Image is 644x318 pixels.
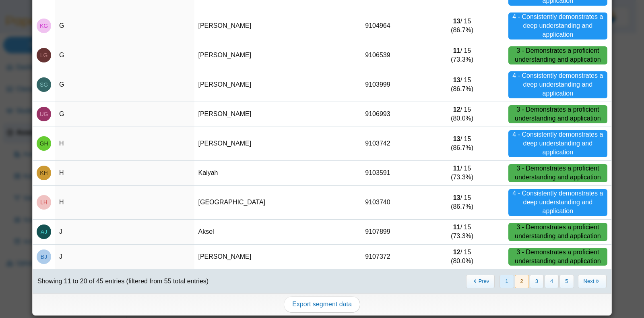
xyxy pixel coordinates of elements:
[40,23,48,29] span: Kimberly G
[33,269,208,293] div: Showing 11 to 20 of 45 entries (filtered from 55 total entries)
[508,12,607,39] div: 4 - Consistently demonstrates a deep understanding and application
[335,102,420,127] td: 9106993
[578,275,607,288] button: Next
[55,220,194,245] td: J
[194,127,336,161] td: [PERSON_NAME]
[453,18,460,25] b: 13
[40,82,48,87] span: Samantha G
[453,47,460,54] b: 11
[55,68,194,102] td: G
[55,102,194,127] td: G
[194,43,336,68] td: [PERSON_NAME]
[508,189,607,216] div: 4 - Consistently demonstrates a deep understanding and application
[335,161,420,186] td: 9103591
[420,161,504,186] td: / 15 (73.3%)
[335,9,420,43] td: 9104964
[508,164,607,182] div: 3 - Demonstrates a proficient understanding and application
[453,249,460,256] b: 12
[40,52,48,58] span: Logan G
[420,245,504,270] td: / 15 (80.0%)
[453,165,460,172] b: 11
[453,106,460,113] b: 12
[420,186,504,220] td: / 15 (86.7%)
[500,275,514,288] button: 1
[194,9,336,43] td: [PERSON_NAME]
[41,229,47,235] span: Aksel J
[194,186,336,220] td: [GEOGRAPHIC_DATA]
[194,220,336,245] td: Aksel
[508,130,607,157] div: 4 - Consistently demonstrates a deep understanding and application
[515,275,529,288] button: 2
[530,275,544,288] button: 3
[420,43,504,68] td: / 15 (73.3%)
[284,296,360,312] a: Export segment data
[40,111,48,117] span: Uriel G
[420,9,504,43] td: / 15 (86.7%)
[508,71,607,98] div: 4 - Consistently demonstrates a deep understanding and application
[453,77,460,83] b: 13
[55,9,194,43] td: G
[420,68,504,102] td: / 15 (86.7%)
[194,68,336,102] td: [PERSON_NAME]
[55,161,194,186] td: H
[559,275,574,288] button: 5
[508,105,607,123] div: 3 - Demonstrates a proficient understanding and application
[420,220,504,245] td: / 15 (73.3%)
[453,194,460,201] b: 13
[508,248,607,266] div: 3 - Demonstrates a proficient understanding and application
[194,245,336,270] td: [PERSON_NAME]
[40,170,47,176] span: Kaiyah H
[545,275,559,288] button: 4
[194,102,336,127] td: [PERSON_NAME]
[335,220,420,245] td: 9107899
[292,301,352,308] span: Export segment data
[335,68,420,102] td: 9103999
[453,135,460,142] b: 13
[420,127,504,161] td: / 15 (86.7%)
[335,186,420,220] td: 9103740
[40,141,48,146] span: Genevieve H
[40,200,47,205] span: London H
[508,223,607,241] div: 3 - Demonstrates a proficient understanding and application
[420,102,504,127] td: / 15 (80.0%)
[55,127,194,161] td: H
[466,275,495,288] button: Previous
[453,224,460,231] b: 11
[194,161,336,186] td: Kaiyah
[335,245,420,270] td: 9107372
[41,254,47,260] span: Billie J
[335,127,420,161] td: 9103742
[55,186,194,220] td: H
[508,46,607,64] div: 3 - Demonstrates a proficient understanding and application
[55,43,194,68] td: G
[55,245,194,270] td: J
[465,275,607,288] nav: pagination
[335,43,420,68] td: 9106539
